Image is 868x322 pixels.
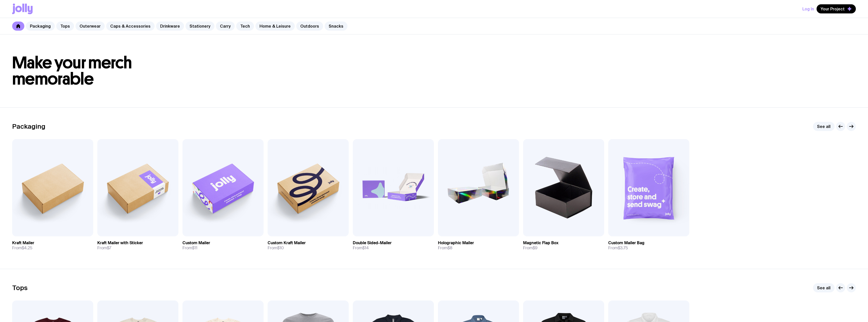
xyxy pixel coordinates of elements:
[156,22,184,31] a: Drinkware
[821,6,845,11] span: Your Project
[268,236,349,255] a: Custom Kraft MailerFrom$10
[12,53,132,89] span: Make your merch memorable
[608,240,644,245] h3: Custom Mailer Bag
[296,22,323,31] a: Outdoors
[97,240,143,245] h3: Kraft Mailer with Sticker
[448,245,452,251] span: $8
[186,22,214,31] a: Stationery
[362,245,369,251] span: $14
[277,245,284,251] span: $10
[12,123,45,130] h2: Packaging
[182,245,197,251] span: From
[107,245,111,251] span: $7
[12,245,32,251] span: From
[438,240,474,245] h3: Holographic Mailer
[813,283,835,292] a: See all
[97,236,178,255] a: Kraft Mailer with StickerFrom$7
[268,240,306,245] h3: Custom Kraft Mailer
[608,236,689,255] a: Custom Mailer BagFrom$3.75
[216,22,235,31] a: Carry
[106,22,155,31] a: Caps & Accessories
[182,240,210,245] h3: Custom Mailer
[817,4,856,13] button: Your Project
[255,22,295,31] a: Home & Leisure
[97,245,111,251] span: From
[533,245,538,251] span: $9
[22,245,32,251] span: $4.25
[12,240,34,245] h3: Kraft Mailer
[182,236,264,255] a: Custom MailerFrom$11
[353,236,434,255] a: Double Sided-MailerFrom$14
[618,245,628,251] span: $3.75
[523,236,604,255] a: Magnetic Flap BoxFrom$9
[26,22,55,31] a: Packaging
[813,122,835,131] a: See all
[523,245,538,251] span: From
[192,245,197,251] span: $11
[353,245,369,251] span: From
[236,22,254,31] a: Tech
[438,236,519,255] a: Holographic MailerFrom$8
[12,236,93,255] a: Kraft MailerFrom$4.25
[802,4,814,13] button: Log In
[268,245,284,251] span: From
[76,22,105,31] a: Outerwear
[438,245,452,251] span: From
[12,284,28,292] h2: Tops
[608,245,628,251] span: From
[325,22,347,31] a: Snacks
[353,240,392,245] h3: Double Sided-Mailer
[56,22,74,31] a: Tops
[523,240,559,245] h3: Magnetic Flap Box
